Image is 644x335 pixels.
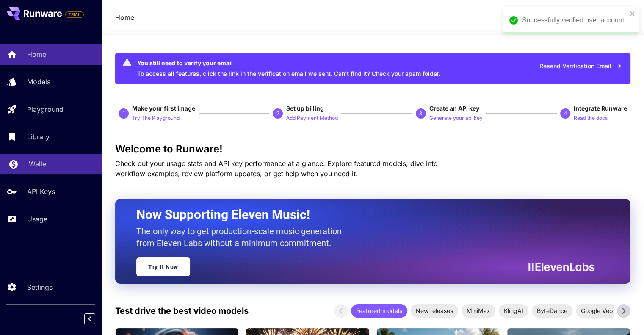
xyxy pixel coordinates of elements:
a: Home [115,12,134,22]
p: Try The Playground [132,114,180,122]
p: Wallet [29,159,48,169]
span: KlingAI [499,306,528,315]
button: Generate your api key [429,113,483,123]
p: Playground [27,104,64,114]
p: Test drive the best video models [115,305,249,317]
button: Resend Verification Email [535,58,627,75]
span: ByteDance [532,306,572,315]
button: Read the docs [574,113,608,123]
p: Add Payment Method [286,114,338,122]
span: Make your first image [132,105,195,112]
p: Usage [27,214,47,224]
button: Add Payment Method [286,113,338,123]
span: Check out your usage stats and API key performance at a glance. Explore featured models, dive int... [115,159,438,178]
div: ByteDance [532,304,572,318]
p: Library [27,132,50,142]
div: MiniMax [462,304,495,318]
span: Create an API key [429,105,479,112]
nav: breadcrumb [115,12,134,22]
button: Collapse sidebar [84,313,95,324]
div: KlingAI [499,304,528,318]
span: TRIAL [66,11,83,18]
span: Google Veo [576,306,618,315]
p: 3 [419,110,422,117]
p: Settings [27,282,53,292]
p: API Keys [27,186,55,197]
button: Try The Playground [132,113,180,123]
button: close [630,10,636,17]
p: Generate your api key [429,114,483,122]
div: New releases [411,304,458,318]
span: New releases [411,306,458,315]
h2: Now Supporting Eleven Music! [136,207,588,223]
p: Home [27,49,46,59]
div: Collapse sidebar [91,311,102,327]
p: Models [27,77,50,87]
p: Read the docs [574,114,608,122]
span: Featured models [351,306,407,315]
p: 1 [122,110,125,117]
p: The only way to get production-scale music generation from Eleven Labs without a minimum commitment. [136,225,348,249]
span: Add your payment card to enable full platform functionality. [65,9,84,19]
span: Set up billing [286,105,324,112]
div: To access all features, click the link in the verification email we sent. Can’t find it? Check yo... [137,56,440,81]
a: Try It Now [136,257,190,276]
span: Integrate Runware [574,105,627,112]
div: Featured models [351,304,407,318]
span: MiniMax [462,306,495,315]
p: 4 [564,110,567,117]
div: You still need to verify your email [137,58,440,67]
div: Successfully verified user account. [522,15,627,25]
div: Google Veo [576,304,618,318]
p: 2 [276,110,279,117]
h3: Welcome to Runware! [115,143,630,155]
